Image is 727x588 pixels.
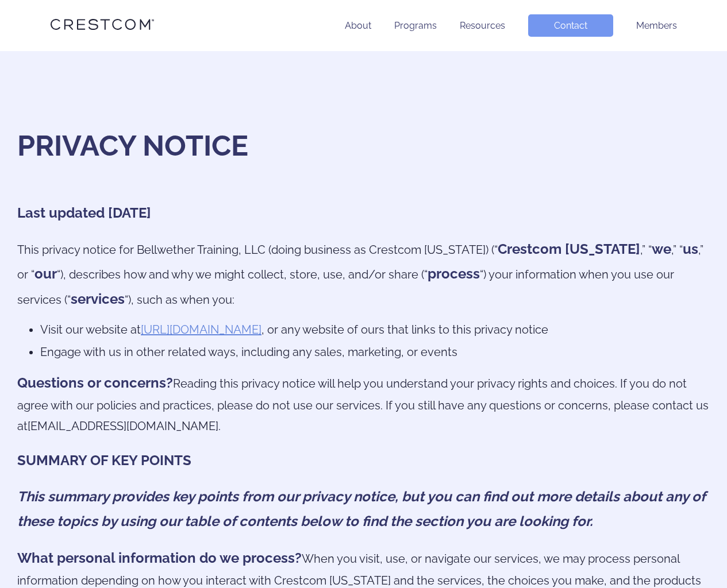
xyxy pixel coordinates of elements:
strong: our [34,265,57,282]
a: Resources [460,20,505,31]
strong: process [428,265,480,282]
strong: Last updated [DATE] [17,204,151,221]
strong: Questions or concerns? [17,374,173,391]
a: Contact [528,14,613,37]
strong: we [652,241,671,257]
strong: us [683,241,698,257]
strong: SUMMARY OF KEY POINTS [17,452,191,469]
strong: What personal information do we process? [17,550,302,566]
strong: Crestcom [US_STATE] [498,241,640,257]
a: [URL][DOMAIN_NAME] [141,323,261,336]
p: Reading this privacy notice will help you understand your privacy rights and choices. If you do n... [17,370,710,436]
a: Members [636,20,677,31]
p: This privacy notice for Bellwether Training, LLC (doing business as Crestcom [US_STATE]) (“ ,” “ ... [17,237,710,311]
a: About [345,20,371,31]
strong: services [71,291,125,307]
em: This summary provides key points from our privacy notice, but you can find out more details about... [17,488,705,529]
a: Programs [394,20,437,31]
li: Engage with us in other related ways, including any sales, marketing, or events [40,345,710,359]
li: Visit our website at , or any website of ours that links to this privacy notice [40,323,710,336]
strong: PRIVACY NOTICE [17,129,248,163]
